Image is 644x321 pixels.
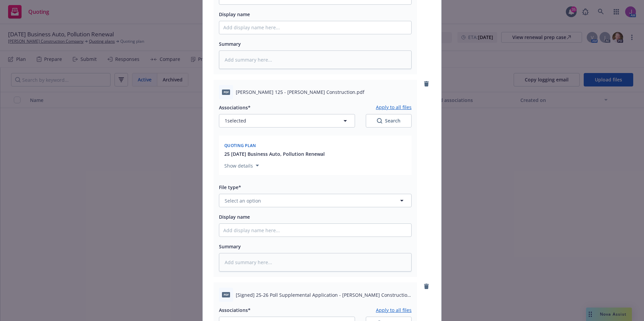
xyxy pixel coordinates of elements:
[224,143,256,148] span: Quoting plan
[225,197,261,204] span: Select an option
[219,21,411,34] input: Add display name here...
[422,282,430,290] a: remove
[222,292,230,297] span: pdf
[422,80,430,88] a: remove
[366,114,412,128] button: SearchSearch
[219,194,412,207] button: Select an option
[219,307,251,313] span: Associations*
[219,41,241,47] span: Summary
[236,88,364,96] span: [PERSON_NAME] 125 - [PERSON_NAME] Construction.pdf
[219,114,355,128] button: 1selected
[219,243,241,250] span: Summary
[219,11,250,17] span: Display name
[224,150,325,157] button: 25 [DATE] Business Auto, Pollution Renewal
[219,184,241,190] span: File type*
[376,306,412,314] button: Apply to all files
[222,162,262,170] button: Show details
[236,291,412,298] span: [Signed] 25-26 Poll Supplemental Application - [PERSON_NAME] Construction Company.pdf
[219,224,411,237] input: Add display name here...
[377,117,400,124] div: Search
[219,214,250,220] span: Display name
[219,104,251,111] span: Associations*
[225,117,246,124] span: 1 selected
[376,103,412,111] button: Apply to all files
[377,118,382,123] svg: Search
[222,90,230,95] span: pdf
